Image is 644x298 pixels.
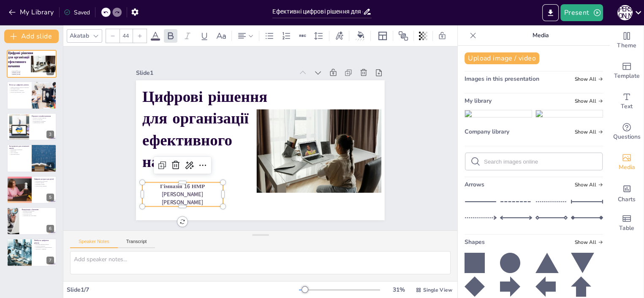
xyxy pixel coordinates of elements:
p: Ігри в навчанні [9,152,29,153]
p: Майбутнє цифрових рішень [34,239,54,244]
div: Add charts and graphs [610,178,644,208]
div: 31 % [389,286,409,294]
span: Table [619,224,634,233]
span: Гімназія 16 НМР [11,70,20,72]
div: 6 [46,225,54,232]
span: Гімназія 16 НМР [160,182,205,190]
span: Show all [575,239,603,245]
div: 7 [7,238,57,266]
div: 2 [7,81,57,109]
p: Адаптація під потреби [32,122,54,124]
div: 4 [46,162,54,170]
div: Change the overall theme [610,25,644,56]
input: Insert title [272,5,362,18]
div: 1 [7,50,57,78]
p: Інструменти для початкової школи [9,145,29,150]
span: [PERSON_NAME] [12,74,20,75]
span: Arrows [465,180,484,189]
p: Платформи для комунікації [22,215,54,216]
p: Ігрова форма навчання [34,185,54,186]
p: Цифрові рішення змінюють навчання [9,87,29,88]
div: Add text boxes [610,86,644,117]
div: А [PERSON_NAME] [617,5,633,20]
span: Template [614,71,640,81]
p: Вступ до цифрових рішень [9,83,29,86]
button: Upload image / video [465,52,539,64]
p: Ресурси для вчителів і учнів [9,91,29,93]
span: My library [465,97,492,105]
span: Images in this presentation [465,75,539,83]
div: Slide 1 / 7 [67,286,299,294]
img: 629a63fc-de60-4712-b45a-c43a11a672fc.jpeg [465,110,532,117]
p: Комунікація з батьками [22,208,54,211]
span: Show all [575,182,603,188]
p: Media [480,25,601,46]
p: Інтерактивність платформ [32,120,54,122]
p: Зворотний зв'язок [9,153,29,155]
img: 7d72c1f6-2780-43d6-92e1-da230205dec7.jpeg [536,110,603,117]
p: Еволюція цифрових рішень [34,244,54,246]
div: 6 [7,207,57,235]
div: Text effects [333,29,345,43]
p: Важливість комунікації [22,210,54,212]
div: 1 [46,68,54,75]
span: Show all [575,98,603,104]
div: 7 [46,257,54,264]
p: Доступ до ресурсів [32,119,54,120]
p: Відеоуроки [9,150,29,152]
p: Зворотний зв'язок [22,213,54,215]
div: 3 [7,113,57,141]
div: 2 [46,99,54,107]
span: Show all [575,129,603,135]
button: My Library [6,5,57,19]
span: Media [619,163,635,172]
p: Підтримка батьків [34,183,54,185]
button: Transcript [118,239,155,248]
p: Розвиток навичок [34,182,54,183]
span: Theme [617,41,636,50]
p: Залучення батьків [22,211,54,213]
div: Akatab [68,30,91,41]
div: 5 [46,194,54,201]
div: Slide 1 [136,69,293,77]
span: Text [621,102,633,111]
p: Інтерактивність у навчанні [9,90,29,91]
button: Export to PowerPoint [542,4,559,21]
div: Add ready made slides [610,56,644,86]
button: Add slide [4,30,59,43]
div: Add images, graphics, shapes or video [610,147,644,178]
div: 3 [46,131,54,138]
strong: Цифрові рішення для організації ефективного начання [142,86,267,172]
p: Інтерактивні платформи [9,149,29,150]
div: Saved [64,8,90,16]
p: Доступність знань [9,88,29,90]
span: Single View [423,287,452,293]
button: Present [560,4,603,21]
p: Цифрові ресурси для дітей [34,178,54,180]
span: Show all [575,76,603,82]
button: Speaker Notes [70,239,118,248]
p: Переваги онлайн-навчання [32,115,54,118]
span: Charts [618,195,636,204]
button: А [PERSON_NAME] [617,4,633,21]
span: Position [398,31,408,41]
span: [PERSON_NAME] [162,198,203,206]
p: Технології у навчанні [34,249,54,250]
p: Різноманітність ресурсів [34,180,54,182]
span: Company library [465,128,509,136]
div: Background color [354,31,367,40]
div: 5 [7,176,57,204]
span: Shapes [465,238,485,246]
p: Інтерактивність та персоналізація [34,247,54,249]
strong: Цифрові рішення для організації ефективного начання [8,51,33,68]
div: 4 [7,144,57,172]
div: Add a table [610,208,644,238]
input: Search images online [484,159,597,165]
span: Questions [613,132,641,142]
span: [PERSON_NAME] [162,190,203,198]
div: Get real-time input from your audience [610,117,644,147]
p: Готовність вчителів [34,245,54,247]
div: Layout [376,29,389,43]
p: Гнучкість онлайн-навчання [32,118,54,119]
span: [PERSON_NAME] [12,72,20,74]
